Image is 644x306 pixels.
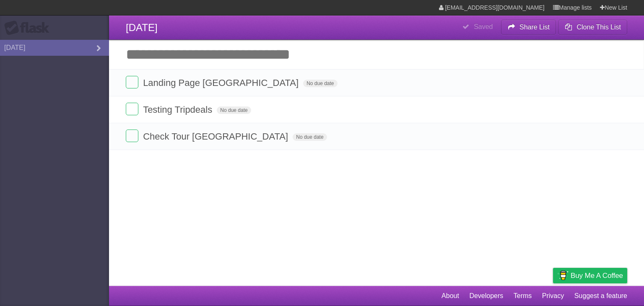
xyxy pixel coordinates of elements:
span: [DATE] [126,22,158,33]
b: Clone This List [576,23,621,31]
a: Terms [514,288,532,304]
span: Check Tour [GEOGRAPHIC_DATA] [143,131,290,142]
span: Testing Tripdeals [143,104,214,115]
label: Done [126,103,138,115]
label: Done [126,130,138,142]
button: Share List [501,20,556,35]
img: Buy me a coffee [557,268,569,283]
a: Suggest a feature [574,288,627,304]
span: No due date [217,106,251,114]
a: Privacy [542,288,564,304]
div: Flask [4,21,55,36]
a: About [441,288,459,304]
span: No due date [293,133,327,141]
span: Buy me a coffee [571,268,623,283]
label: Done [126,76,138,88]
b: Share List [519,23,550,31]
button: Clone This List [558,20,627,35]
span: No due date [303,80,337,87]
span: Landing Page [GEOGRAPHIC_DATA] [143,78,301,88]
a: Developers [469,288,503,304]
a: Buy me a coffee [553,268,627,283]
b: Saved [474,23,493,30]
